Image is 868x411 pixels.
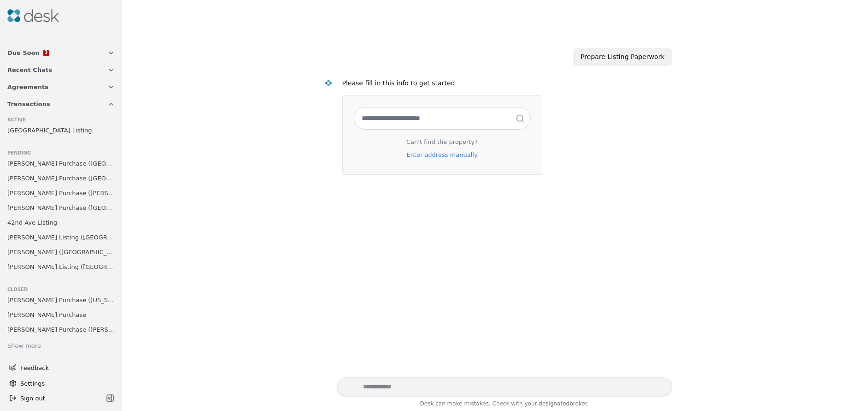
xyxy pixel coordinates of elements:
div: Show more [7,341,41,351]
button: Transactions [2,95,120,113]
div: Prepare Listing Paperwork [573,48,672,66]
span: [PERSON_NAME] Purchase ([GEOGRAPHIC_DATA]) [7,203,115,213]
span: [PERSON_NAME] Listing ([GEOGRAPHIC_DATA]) [7,232,115,242]
button: Sign out [6,391,104,405]
button: Recent Chats [2,61,120,78]
div: Pending [7,149,115,157]
img: Desk [324,79,332,87]
span: Due Soon [7,48,40,58]
span: Agreements [7,82,48,92]
textarea: Write your prompt here [337,377,672,396]
span: [PERSON_NAME] Listing ([GEOGRAPHIC_DATA]) [7,262,115,272]
span: Transactions [7,99,50,109]
p: Can't find the property? [406,137,478,147]
p: Enter address manually [399,147,485,163]
span: [PERSON_NAME] Purchase ([US_STATE] Rd) [7,295,115,305]
span: Settings [20,379,45,388]
img: Desk [7,9,59,22]
span: Recent Chats [7,65,52,75]
button: Due Soon3 [2,44,120,61]
span: Feedback [20,363,109,373]
span: [PERSON_NAME] Purchase [7,310,86,320]
span: [GEOGRAPHIC_DATA] Listing [7,125,92,135]
span: [PERSON_NAME] Purchase ([GEOGRAPHIC_DATA]) [7,159,115,168]
button: Feedback [4,359,115,376]
span: [PERSON_NAME] ([GEOGRAPHIC_DATA]) [7,247,115,257]
span: designated [539,400,569,407]
span: 3 [44,50,47,55]
div: Desk can make mistakes. Check with your broker. [337,399,672,411]
button: Settings [6,376,117,391]
div: Closed [7,286,115,293]
span: [PERSON_NAME] Purchase ([GEOGRAPHIC_DATA]) [7,173,115,183]
div: Please fill in this info to get started [342,78,665,89]
span: Sign out [20,393,45,403]
span: [PERSON_NAME] Purchase ([PERSON_NAME][GEOGRAPHIC_DATA]) [7,188,115,198]
span: [PERSON_NAME] Purchase ([PERSON_NAME][GEOGRAPHIC_DATA][PERSON_NAME]) [7,325,115,334]
div: Active [7,116,115,124]
span: 42nd Ave Listing [7,218,57,227]
button: Agreements [2,78,120,95]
